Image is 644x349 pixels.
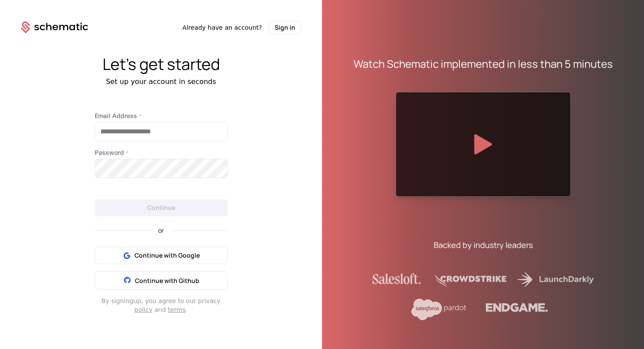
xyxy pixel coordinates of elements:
[95,112,228,120] label: Email Address
[95,297,228,314] div: By signing up , you agree to our privacy and .
[269,21,301,34] button: Sign in
[354,57,613,71] div: Watch Schematic implemented in less than 5 minutes
[151,227,171,234] span: or
[95,148,228,157] label: Password
[135,276,199,285] span: Continue with Github
[434,239,533,251] div: Backed by industry leaders
[182,23,262,32] span: Already have an account?
[134,251,200,260] span: Continue with Google
[95,247,228,264] button: Continue with Google
[95,199,228,216] button: Continue
[134,306,152,313] a: policy
[168,306,186,313] a: terms
[95,271,228,290] button: Continue with Github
